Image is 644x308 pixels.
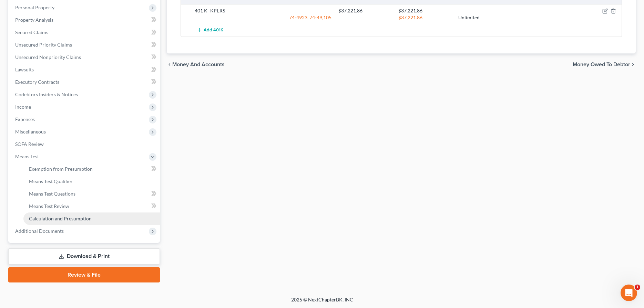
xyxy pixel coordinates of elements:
a: Lawsuits [10,63,160,76]
button: Money Owed to Debtor chevron_right [573,62,636,67]
span: Means Test Questions [29,191,75,197]
a: Executory Contracts [10,76,160,88]
span: Additional Documents [15,228,64,234]
div: 401 K- KPERS [191,7,335,14]
a: Calculation and Presumption [23,212,160,225]
span: Property Analysis [15,17,53,23]
span: Means Test Review [29,203,69,209]
div: $37,221.86 [395,14,455,21]
a: Means Test Questions [23,188,160,200]
span: Money Owed to Debtor [573,62,630,67]
a: Means Test Qualifier [23,175,160,188]
span: Calculation and Presumption [29,216,92,221]
a: Download & Print [8,248,160,265]
a: Exemption from Presumption [23,163,160,175]
button: Add 401K [195,24,225,37]
span: Codebtors Insiders & Notices [15,91,78,97]
i: chevron_right [630,62,636,67]
span: Income [15,104,31,110]
span: Executory Contracts [15,79,59,85]
div: $37,221.86 [335,7,395,14]
span: Expenses [15,116,35,122]
span: Lawsuits [15,67,34,72]
span: Means Test Qualifier [29,178,73,184]
i: chevron_left [167,62,172,67]
span: Unsecured Nonpriority Claims [15,54,81,60]
a: Means Test Review [23,200,160,212]
span: Personal Property [15,4,54,10]
span: Money and Accounts [172,62,225,67]
a: SOFA Review [10,138,160,150]
span: Secured Claims [15,29,48,35]
iframe: Intercom live chat [621,285,637,301]
a: Unsecured Priority Claims [10,39,160,51]
span: Add 401K [204,28,223,33]
button: chevron_left Money and Accounts [167,62,225,67]
div: Unlimited [455,14,515,21]
span: Means Test [15,153,39,159]
a: Review & File [8,267,160,282]
span: Miscellaneous [15,129,46,135]
a: Secured Claims [10,26,160,39]
a: Unsecured Nonpriority Claims [10,51,160,63]
span: 1 [635,285,640,290]
div: 74-4923, 74-49,105 [191,14,335,21]
span: SOFA Review [15,141,44,147]
span: Exemption from Presumption [29,166,93,172]
span: Unsecured Priority Claims [15,42,72,48]
a: Property Analysis [10,14,160,26]
div: $37,221.86 [395,7,455,14]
